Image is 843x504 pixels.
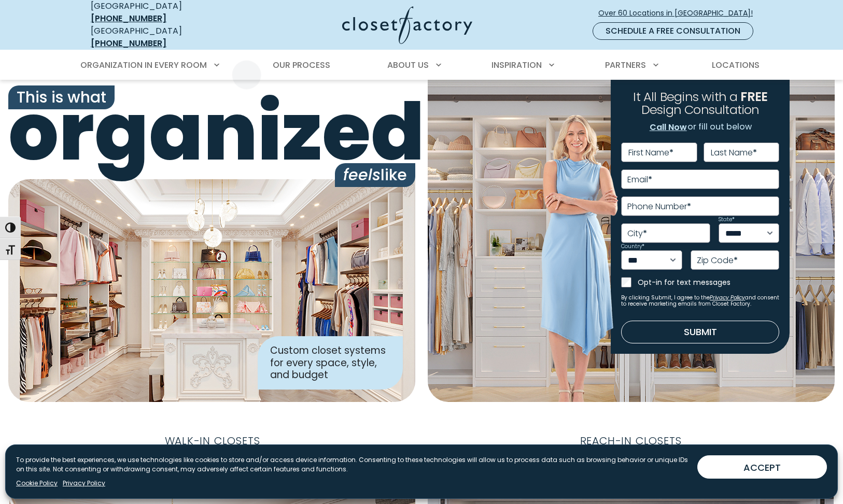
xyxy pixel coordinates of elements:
[387,59,429,71] span: About Us
[710,294,745,301] a: Privacy Policy
[491,59,542,71] span: Inspiration
[335,163,415,187] span: like
[627,176,652,184] label: Email
[649,121,687,134] a: Call Now
[712,59,760,71] span: Locations
[258,336,403,390] div: Custom closet systems for every space, style, and budget
[8,179,415,402] img: Closet Factory designed closet
[621,321,779,343] button: Submit
[633,88,737,105] span: It All Begins with a
[697,455,827,479] button: ACCEPT
[628,149,673,157] label: First Name
[91,12,166,24] a: [PHONE_NUMBER]
[91,37,166,49] a: [PHONE_NUMBER]
[740,88,767,105] span: FREE
[598,8,761,19] span: Over 60 Locations in [GEOGRAPHIC_DATA]!
[627,203,691,211] label: Phone Number
[621,295,779,307] small: By clicking Submit, I agree to the and consent to receive marketing emails from Closet Factory.
[711,149,757,157] label: Last Name
[63,479,105,488] a: Privacy Policy
[16,479,58,488] a: Cookie Policy
[621,244,644,249] label: Country
[641,102,760,119] span: Design Consultation
[342,6,472,44] img: Closet Factory Logo
[649,121,752,134] p: or fill out below
[80,59,207,71] span: Organization in Every Room
[343,164,381,186] i: feels
[91,25,241,50] div: [GEOGRAPHIC_DATA]
[719,217,735,222] label: State
[638,277,779,287] label: Opt-in for text messages
[16,455,689,474] p: To provide the best experiences, we use technologies like cookies to store and/or access device i...
[572,431,690,451] span: Reach-In Closets
[157,431,269,451] span: Walk-In Closets
[73,51,770,80] nav: Primary Menu
[273,59,330,71] span: Our Process
[627,229,647,238] label: City
[598,4,762,22] a: Over 60 Locations in [GEOGRAPHIC_DATA]!
[697,256,738,265] label: Zip Code
[8,93,415,171] span: organized
[605,59,646,71] span: Partners
[593,22,753,40] a: Schedule a Free Consultation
